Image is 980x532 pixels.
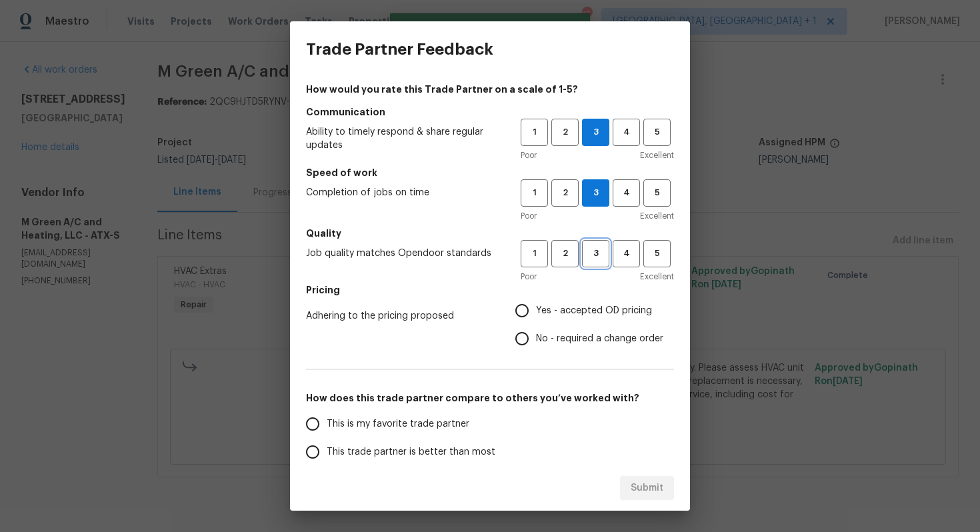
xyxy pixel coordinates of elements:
[640,149,674,162] span: Excellent
[640,209,674,223] span: Excellent
[582,179,609,207] button: 3
[515,297,674,353] div: Pricing
[306,125,499,152] span: Ability to timely respond & share regular updates
[613,119,640,146] button: 4
[551,240,579,267] button: 2
[551,119,579,146] button: 2
[521,149,537,162] span: Poor
[582,119,609,146] button: 3
[645,125,669,140] span: 5
[306,227,674,240] h5: Quality
[614,125,639,140] span: 4
[521,209,537,223] span: Poor
[327,417,469,431] span: This is my favorite trade partner
[306,83,674,96] h4: How would you rate this Trade Partner on a scale of 1-5?
[640,270,674,283] span: Excellent
[536,332,663,346] span: No - required a change order
[645,246,669,261] span: 5
[643,119,671,146] button: 5
[522,246,547,261] span: 1
[643,240,671,267] button: 5
[306,105,674,119] h5: Communication
[553,125,577,140] span: 2
[306,247,499,260] span: Job quality matches Opendoor standards
[522,125,547,140] span: 1
[553,185,577,201] span: 2
[306,391,674,405] h5: How does this trade partner compare to others you’ve worked with?
[583,246,608,261] span: 3
[521,240,548,267] button: 1
[521,179,548,207] button: 1
[645,185,669,201] span: 5
[327,445,495,459] span: This trade partner is better than most
[521,270,537,283] span: Poor
[522,185,547,201] span: 1
[613,240,640,267] button: 4
[306,166,674,179] h5: Speed of work
[643,179,671,207] button: 5
[306,309,494,323] span: Adhering to the pricing proposed
[521,119,548,146] button: 1
[306,40,493,59] h3: Trade Partner Feedback
[614,185,639,201] span: 4
[551,179,579,207] button: 2
[306,283,674,297] h5: Pricing
[614,246,639,261] span: 4
[536,304,652,318] span: Yes - accepted OD pricing
[582,240,609,267] button: 3
[613,179,640,207] button: 4
[583,125,609,140] span: 3
[583,185,609,201] span: 3
[306,186,499,199] span: Completion of jobs on time
[553,246,577,261] span: 2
